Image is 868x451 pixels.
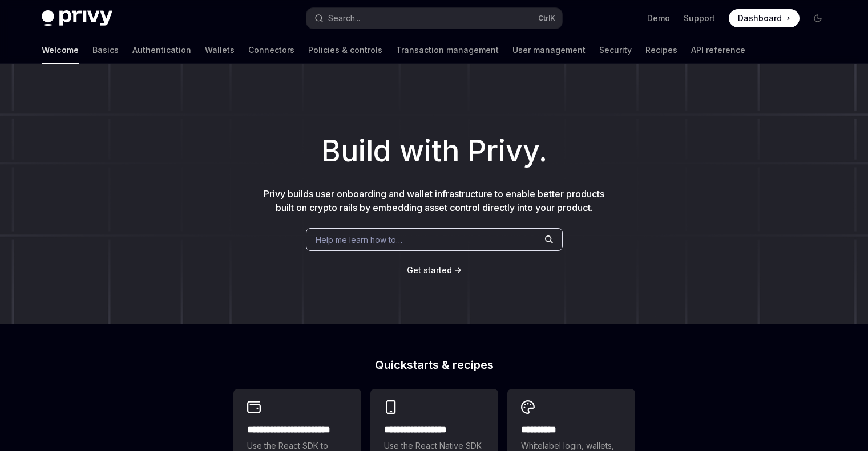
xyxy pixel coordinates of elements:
span: Get started [407,265,452,275]
a: Wallets [205,36,235,64]
a: Get started [407,265,452,276]
a: API reference [691,36,745,64]
span: Privy builds user onboarding and wallet infrastructure to enable better products built on crypto ... [264,188,604,213]
a: Authentication [132,36,191,64]
h1: Build with Privy. [18,129,850,173]
a: Connectors [248,36,294,64]
a: Dashboard [729,9,800,27]
a: Demo [647,13,670,24]
button: Open search [306,8,562,29]
a: Recipes [645,36,677,64]
img: dark logo [42,10,112,26]
span: Help me learn how to… [316,234,402,246]
h2: Quickstarts & recipes [233,359,635,371]
a: Policies & controls [308,36,382,64]
a: Security [599,36,632,64]
button: Toggle dark mode [809,9,827,27]
a: Welcome [42,36,79,64]
a: Basics [92,36,119,64]
a: Transaction management [396,36,499,64]
span: Dashboard [738,13,782,24]
div: Search... [328,11,360,25]
span: Ctrl K [538,14,555,23]
a: User management [512,36,586,64]
a: Support [684,13,715,24]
